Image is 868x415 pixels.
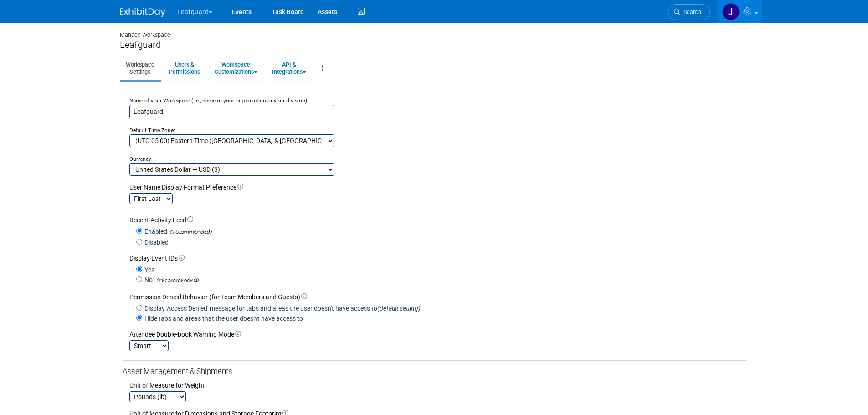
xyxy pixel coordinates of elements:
a: Search [668,4,710,20]
div: User Name Display Format Preference [129,183,746,192]
span: Search [680,9,701,15]
label: Hide tabs and areas that the user doesn't have access to [142,314,303,323]
small: Currency: [129,156,153,162]
div: Manage Workspace [120,23,749,39]
a: Users &Permissions [163,57,206,79]
img: Jonathan Zargo [722,3,740,20]
i: (default setting) [377,305,421,312]
label: Display 'Access Denied' message for tabs and areas the user doesn't have access to [142,304,421,313]
label: Disabled [142,238,169,247]
a: API &Integrations [266,57,312,79]
div: Display Event IDs [129,254,746,263]
div: Recent Activity Feed [129,215,746,225]
label: Yes [142,265,154,274]
a: WorkspaceSettings [120,57,160,79]
span: (recommended) [154,276,199,285]
div: Unit of Measure for Weight [129,381,746,390]
div: Attendee Double-book Warning Mode [129,330,746,339]
img: ExhibitDay [120,8,165,17]
small: Name of your Workspace (i.e., name of your organization or your division): [129,97,308,104]
label: No [142,275,153,284]
small: Default Time Zone: [129,127,175,133]
div: Permission Denied Behavior (for Team Members and Guests) [129,292,746,302]
label: Enabled [142,227,167,236]
span: (recommended) [167,227,212,237]
a: WorkspaceCustomizations [209,57,263,79]
div: Asset Management & Shipments [123,366,746,377]
div: Leafguard [120,39,749,51]
input: Name of your organization [129,105,334,118]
